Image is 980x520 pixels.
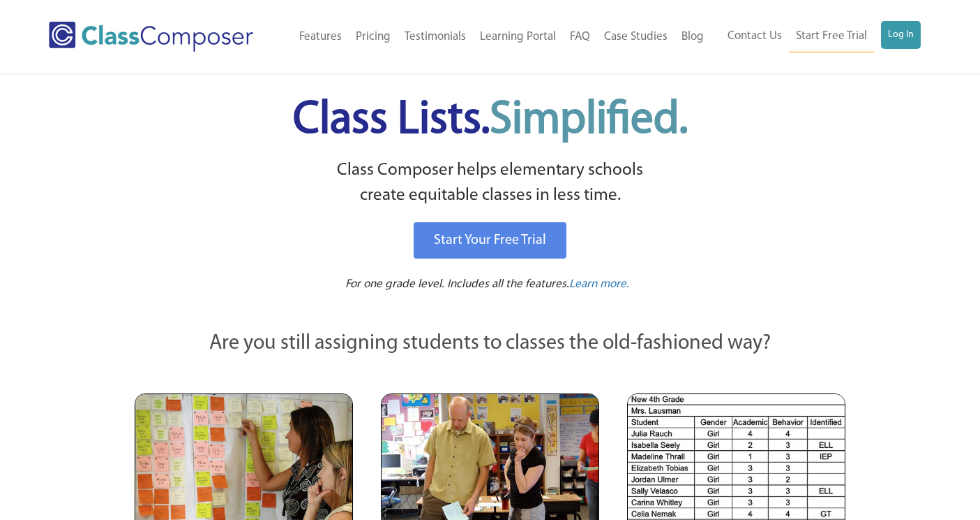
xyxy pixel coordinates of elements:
nav: Header Menu [711,21,921,52]
a: Learn more. [569,276,629,294]
a: Start Your Free Trial [414,222,566,259]
span: Learn more. [569,278,629,290]
a: Case Studies [597,22,674,52]
a: Pricing [349,22,398,52]
span: Class Lists. [293,98,688,143]
a: FAQ [563,22,597,52]
a: Testimonials [398,22,473,52]
a: Blog [674,22,711,52]
span: Start Your Free Trial [434,233,546,247]
p: Class Composer helps elementary schools create equitable classes in less time. [133,158,848,209]
a: Log In [881,21,921,49]
span: Simplified. [490,98,688,143]
nav: Header Menu [280,22,710,52]
a: Contact Us [721,21,789,52]
p: Are you still assigning students to classes the old-fashioned way? [135,328,846,359]
a: Start Free Trial [789,21,874,52]
span: For one grade level. Includes all the features. [345,278,569,290]
a: Features [292,22,349,52]
a: Learning Portal [473,22,563,52]
img: Class Composer [49,22,253,52]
